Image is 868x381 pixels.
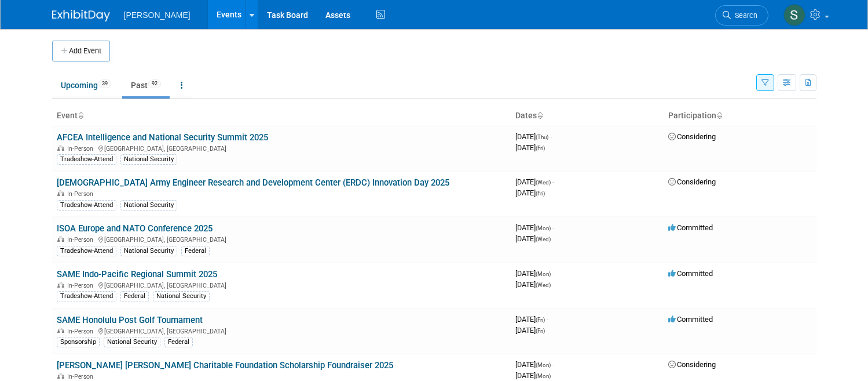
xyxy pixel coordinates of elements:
img: In-Person Event [57,236,64,242]
span: [DATE] [515,315,548,324]
div: Sponsorship [57,337,100,347]
img: ExhibitDay [52,10,110,21]
span: 92 [148,79,161,88]
th: Event [52,106,511,126]
th: Participation [664,106,816,126]
span: Committed [668,223,713,232]
img: In-Person Event [57,190,64,196]
span: [DATE] [515,132,552,141]
span: (Mon) [536,225,551,231]
div: Federal [120,291,149,302]
span: - [550,132,552,141]
img: In-Person Event [57,145,64,151]
span: [DATE] [515,280,551,289]
span: - [547,315,548,324]
div: [GEOGRAPHIC_DATA], [GEOGRAPHIC_DATA] [57,234,506,244]
span: In-Person [67,282,97,289]
div: National Security [153,291,210,302]
span: (Thu) [536,134,548,140]
img: In-Person Event [57,282,64,288]
div: Tradeshow-Attend [57,200,116,211]
span: - [552,360,554,369]
span: Search [731,11,757,20]
a: AFCEA Intelligence and National Security Summit 2025 [57,132,268,143]
span: In-Person [67,145,97,153]
div: Federal [181,246,210,256]
span: (Wed) [536,179,551,186]
span: (Mon) [536,362,551,368]
span: [DATE] [515,371,551,380]
img: In-Person Event [57,373,64,379]
span: - [552,223,554,232]
span: Committed [668,315,713,324]
a: [PERSON_NAME] [PERSON_NAME] Charitable Foundation Scholarship Foundraiser 2025 [57,360,393,371]
div: Tradeshow-Attend [57,154,116,165]
span: Considering [668,360,716,369]
span: In-Person [67,373,97,380]
span: In-Person [67,328,97,335]
a: Past92 [122,74,170,96]
a: ISOA Europe and NATO Conference 2025 [57,223,213,234]
a: Sort by Participation Type [716,111,722,120]
span: (Fri) [536,190,545,197]
a: Search [715,5,768,26]
a: [DEMOGRAPHIC_DATA] Army Engineer Research and Development Center (ERDC) Innovation Day 2025 [57,177,449,188]
span: (Fri) [536,328,545,334]
span: - [552,269,554,278]
span: Considering [668,177,716,186]
span: [DATE] [515,360,554,369]
span: (Mon) [536,271,551,277]
a: SAME Indo-Pacific Regional Summit 2025 [57,269,217,280]
a: Sort by Event Name [78,111,83,120]
span: (Mon) [536,373,551,379]
div: [GEOGRAPHIC_DATA], [GEOGRAPHIC_DATA] [57,326,506,335]
span: In-Person [67,236,97,244]
div: Tradeshow-Attend [57,246,116,256]
span: Considering [668,132,716,141]
span: (Fri) [536,145,545,151]
button: Add Event [52,41,110,61]
div: Tradeshow-Attend [57,291,116,302]
div: National Security [120,154,177,165]
span: (Fri) [536,317,545,323]
a: Upcoming39 [52,74,120,96]
th: Dates [511,106,664,126]
img: Sharon Aurelio [783,4,805,26]
div: [GEOGRAPHIC_DATA], [GEOGRAPHIC_DATA] [57,143,506,153]
a: SAME Honolulu Post Golf Tournament [57,315,203,325]
div: Federal [164,337,193,347]
span: 39 [98,79,111,88]
span: Committed [668,269,713,278]
span: - [552,177,554,186]
span: [DATE] [515,234,551,243]
a: Sort by Start Date [537,111,543,120]
span: [DATE] [515,188,545,197]
span: [PERSON_NAME] [124,10,191,20]
span: [DATE] [515,223,554,232]
img: In-Person Event [57,328,64,333]
span: (Wed) [536,282,551,288]
span: (Wed) [536,236,551,242]
span: [DATE] [515,326,545,335]
div: National Security [104,337,160,347]
span: [DATE] [515,269,554,278]
span: In-Person [67,190,97,198]
span: [DATE] [515,143,545,152]
div: National Security [120,200,177,211]
div: [GEOGRAPHIC_DATA], [GEOGRAPHIC_DATA] [57,280,506,289]
div: National Security [120,246,177,256]
span: [DATE] [515,177,554,186]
